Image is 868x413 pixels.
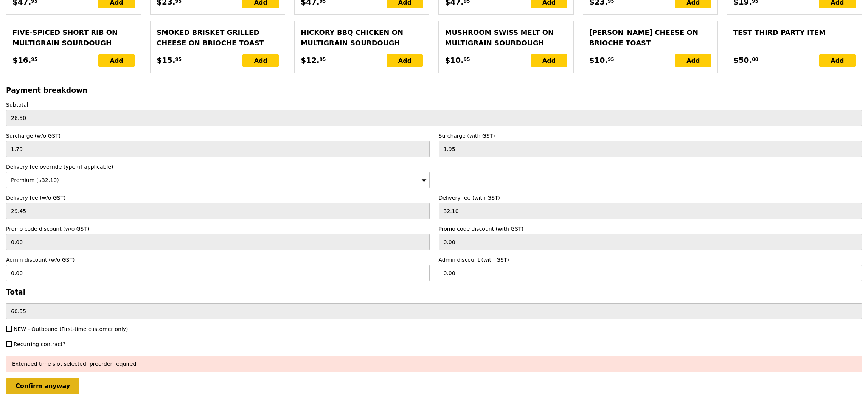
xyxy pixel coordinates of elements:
[12,54,31,66] span: $16.
[439,194,862,202] label: Delivery fee (with GST)
[175,56,182,62] span: 95
[819,54,856,67] div: Add
[242,54,279,67] div: Add
[301,54,319,66] span: $12.
[752,56,758,62] span: 00
[157,54,175,66] span: $15.
[608,56,614,62] span: 95
[6,326,12,332] input: NEW - Outbound (First-time customer only)
[31,56,37,62] span: 95
[6,194,430,202] label: Delivery fee (w/o GST)
[98,54,135,67] div: Add
[733,54,752,66] span: $50.
[6,163,430,171] label: Delivery fee override type (if applicable)
[6,101,862,109] label: Subtotal
[445,54,463,66] span: $10.
[157,27,279,48] div: Smoked Brisket Grilled Cheese on Brioche Toast
[733,27,856,38] div: Test third party item
[464,56,470,62] span: 95
[14,341,65,347] span: Recurring contract?
[387,54,423,67] div: Add
[589,27,711,48] div: [PERSON_NAME] Cheese on Brioche Toast
[445,27,567,48] div: Mushroom Swiss Melt on Multigrain Sourdough
[14,326,128,332] span: NEW - Outbound (First-time customer only)
[439,225,862,233] label: Promo code discount (with GST)
[6,225,430,233] label: Promo code discount (w/o GST)
[675,54,711,67] div: Add
[589,54,608,66] span: $10.
[6,378,79,394] input: Confirm anyway
[301,27,423,48] div: Hickory BBQ Chicken on Multigrain Sourdough
[6,256,430,264] label: Admin discount (w/o GST)
[531,54,567,67] div: Add
[439,132,862,140] label: Surcharge (with GST)
[6,288,862,296] h3: Total
[320,56,326,62] span: 95
[6,132,430,140] label: Surcharge (w/o GST)
[439,256,862,264] label: Admin discount (with GST)
[6,341,12,347] input: Recurring contract?
[6,86,862,94] h3: Payment breakdown
[12,27,135,48] div: Five‑spiced Short Rib on Multigrain Sourdough
[11,177,59,183] span: Premium ($32.10)
[12,361,136,367] span: Extended time slot selected: preorder required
